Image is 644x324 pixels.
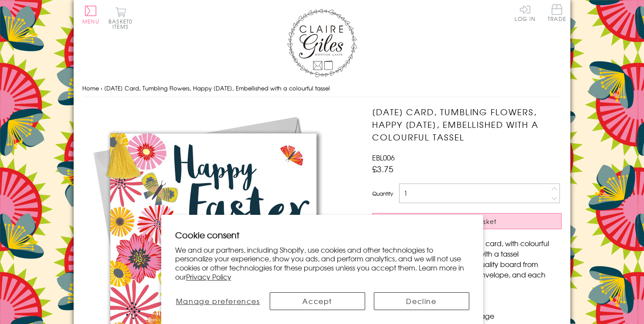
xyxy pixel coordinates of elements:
button: Accept [270,292,365,310]
h2: Cookie consent [175,229,469,241]
span: [DATE] Card, Tumbling Flowers, Happy [DATE], Embellished with a colourful tassel [104,84,330,92]
span: Trade [548,4,566,21]
button: Menu [82,6,99,24]
a: Log In [515,4,536,21]
span: 0 items [112,17,132,30]
h1: [DATE] Card, Tumbling Flowers, Happy [DATE], Embellished with a colourful tassel [372,106,562,143]
a: Trade [548,4,566,23]
button: Add to Basket [372,213,562,229]
button: Basket0 items [108,7,132,29]
span: EBL006 [372,152,395,163]
label: Quantity [372,190,393,197]
a: Privacy Policy [186,271,231,282]
img: Claire Giles Greetings Cards [287,9,357,77]
span: › [101,84,102,92]
nav: breadcrumbs [82,80,562,97]
span: Manage preferences [176,296,260,306]
span: Menu [82,17,99,25]
p: We and our partners, including Shopify, use cookies and other technologies to personalize your ex... [175,245,469,281]
span: £3.75 [372,163,393,175]
a: Home [82,84,99,92]
button: Manage preferences [175,292,261,310]
button: Decline [374,292,469,310]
